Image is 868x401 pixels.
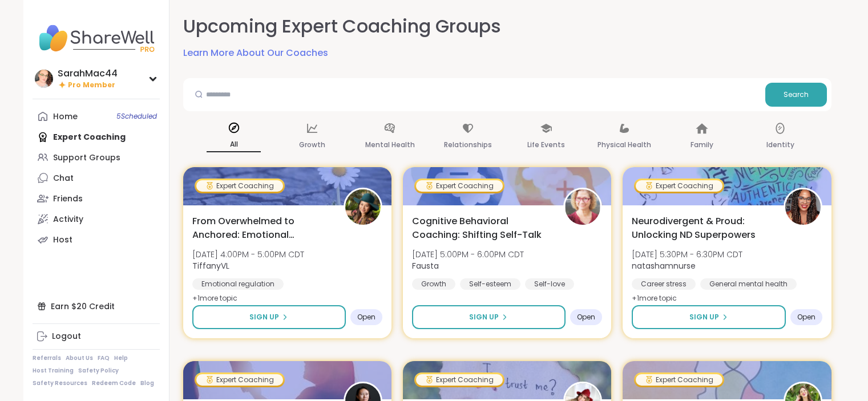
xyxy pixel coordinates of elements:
[53,234,72,246] div: Host
[766,138,794,152] p: Identity
[689,312,719,322] span: Sign Up
[416,374,503,386] div: Expert Coaching
[33,354,61,362] a: Referrals
[116,112,157,121] span: 5 Scheduled
[53,173,74,184] div: Chat
[577,313,595,322] span: Open
[249,312,279,322] span: Sign Up
[192,214,331,242] span: From Overwhelmed to Anchored: Emotional Regulation
[597,138,651,152] p: Physical Health
[192,278,284,290] div: Emotional regulation
[632,214,770,242] span: Neurodivergent & Proud: Unlocking ND Superpowers
[636,180,722,192] div: Expert Coaching
[33,296,160,317] div: Earn $20 Credit
[365,138,415,152] p: Mental Health
[58,67,118,80] div: SarahMac44
[196,374,283,386] div: Expert Coaching
[33,147,160,168] a: Support Groups
[412,278,455,290] div: Growth
[114,354,128,362] a: Help
[192,305,346,329] button: Sign Up
[299,138,325,152] p: Growth
[357,313,376,322] span: Open
[412,249,524,260] span: [DATE] 5:00PM - 6:00PM CDT
[92,379,136,387] a: Redeem Code
[632,260,696,272] b: natashamnurse
[636,374,722,386] div: Expert Coaching
[784,90,809,100] span: Search
[785,189,821,225] img: natashamnurse
[33,106,160,127] a: Home5Scheduled
[797,313,815,322] span: Open
[53,193,83,205] div: Friends
[33,229,160,250] a: Host
[525,278,574,290] div: Self-love
[33,18,160,58] img: ShareWell Nav Logo
[444,138,492,152] p: Relationships
[183,14,501,39] h2: Upcoming Expert Coaching Groups
[68,80,115,90] span: Pro Member
[565,189,600,225] img: Fausta
[33,209,160,229] a: Activity
[416,180,503,192] div: Expert Coaching
[345,189,381,225] img: TiffanyVL
[527,138,565,152] p: Life Events
[140,379,154,387] a: Blog
[53,111,78,123] div: Home
[52,331,81,342] div: Logout
[33,379,87,387] a: Safety Resources
[53,214,83,225] div: Activity
[33,326,160,347] a: Logout
[412,260,439,272] b: Fausta
[192,249,304,260] span: [DATE] 4:00PM - 5:00PM CDT
[66,354,93,362] a: About Us
[183,46,328,60] a: Learn More About Our Coaches
[412,305,566,329] button: Sign Up
[632,278,696,290] div: Career stress
[691,138,713,152] p: Family
[192,260,229,272] b: TiffanyVL
[78,367,119,375] a: Safety Policy
[765,83,827,107] button: Search
[469,312,499,322] span: Sign Up
[98,354,110,362] a: FAQ
[700,278,797,290] div: General mental health
[207,137,261,152] p: All
[53,152,120,164] div: Support Groups
[460,278,520,290] div: Self-esteem
[33,188,160,209] a: Friends
[632,305,785,329] button: Sign Up
[632,249,742,260] span: [DATE] 5:30PM - 6:30PM CDT
[196,180,283,192] div: Expert Coaching
[33,367,74,375] a: Host Training
[33,168,160,188] a: Chat
[412,214,551,242] span: Cognitive Behavioral Coaching: Shifting Self-Talk
[35,70,53,88] img: SarahMac44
